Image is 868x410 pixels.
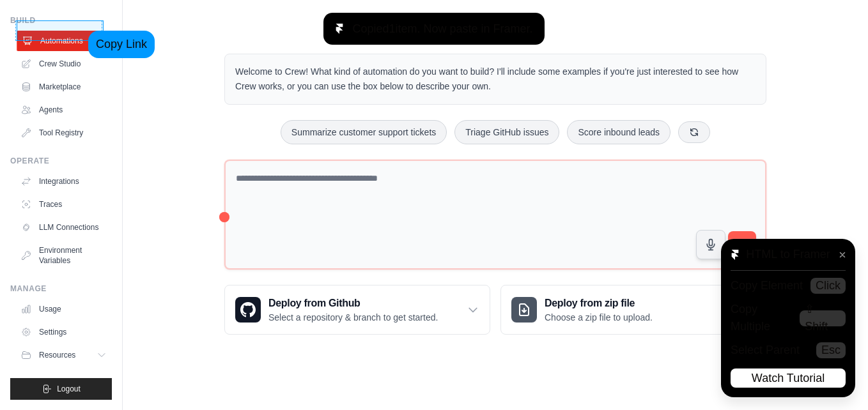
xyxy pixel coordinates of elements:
button: Logout [10,378,112,400]
div: Operate [10,156,112,166]
a: Tool Registry [15,123,112,143]
a: LLM Connections [15,217,112,238]
button: Summarize customer support tickets [281,120,447,144]
a: Environment Variables [15,240,112,271]
p: Choose a zip file to upload. [545,311,653,324]
p: Welcome to Crew! What kind of automation do you want to build? I'll include some examples if you'... [235,65,756,94]
a: Traces [15,194,112,215]
a: Usage [15,299,112,319]
button: Triage GitHub issues [454,120,559,144]
a: Agents [15,100,112,120]
a: Watch Tutorial [731,368,846,388]
span: Logout [57,384,81,394]
span: Resources [39,350,75,360]
a: Integrations [15,171,112,192]
a: Automations [17,31,113,51]
a: Marketplace [15,77,112,97]
a: Settings [15,322,112,342]
p: Select a repository & branch to get started. [268,311,438,324]
div: Manage [10,284,112,294]
button: Score inbound leads [567,120,670,144]
h3: Deploy from zip file [545,296,653,311]
h3: Deploy from Github [268,296,438,311]
button: Resources [15,345,112,365]
div: Build [10,15,112,26]
a: Crew Studio [15,54,112,74]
